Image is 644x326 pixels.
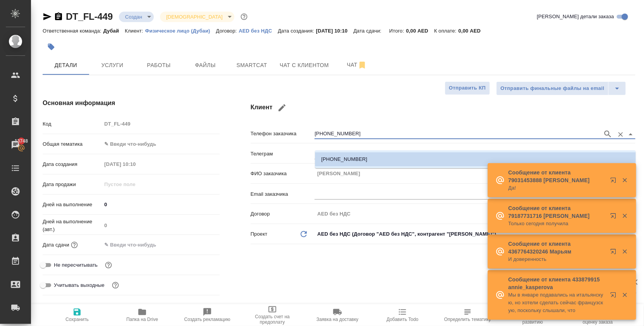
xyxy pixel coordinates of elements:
[239,28,278,34] p: AED без НДС
[239,27,278,34] a: AED без НДС
[43,241,69,249] p: Дата сдачи
[43,120,102,128] p: Код
[102,138,219,151] div: ✎ Введи что-нибудь
[102,179,169,190] input: Пустое поле
[606,172,624,191] button: Открыть в новой вкладке
[245,314,300,325] span: Создать счет на предоплату
[43,181,102,188] p: Дата продажи
[602,128,614,140] button: Поиск
[316,28,354,34] p: [DATE] 10:10
[94,60,131,70] span: Услуги
[103,260,114,270] button: Включи, если не хочешь, чтобы указанная дата сдачи изменилась после переставления заказа в 'Подтв...
[126,317,158,322] span: Папка на Drive
[2,135,29,155] a: 13748
[458,28,486,34] p: 0,00 AED
[251,150,315,158] p: Телеграм
[65,317,89,322] span: Сохранить
[445,81,490,95] button: Отправить КП
[370,304,435,326] button: Добавить Todo
[617,212,633,219] button: Закрыть
[47,60,84,70] span: Детали
[110,280,121,290] button: Выбери, если сб и вс нужно считать рабочими днями для выполнения заказа.
[184,317,231,322] span: Создать рекламацию
[508,184,605,192] p: Да!
[54,12,63,21] button: Скопировать ссылку
[625,129,636,140] button: Close
[43,140,102,148] p: Общая тематика
[278,28,316,34] p: Дата создания:
[615,129,626,140] button: Очистить
[119,12,154,22] div: Создан
[251,130,315,138] p: Телефон заказчика
[233,60,270,70] span: Smartcat
[617,292,633,298] button: Закрыть
[315,208,635,219] input: Пустое поле
[508,291,605,314] p: Мы в январе подавались на итальянскую, но хотели сделать сейчас французскую, поскольку слышали, что
[358,60,367,70] svg: Отписаться
[315,228,635,241] div: AED без НДС (Договор "AED без НДС", контрагент "[PERSON_NAME]")
[508,276,605,291] p: Сообщение от клиента 433879915 annie_kasperova
[321,155,367,163] p: [PHONE_NUMBER]
[406,28,434,34] p: 0,00 AED
[187,60,224,70] span: Файлы
[508,220,605,228] p: Только сегодня получила
[305,304,370,326] button: Заявка на доставку
[69,240,79,250] button: Если добавить услуги и заполнить их объемом, то дата рассчитается автоматически
[449,84,486,93] span: Отправить КП
[164,14,225,20] button: [DEMOGRAPHIC_DATA]
[102,239,169,250] input: ✎ Введи что-нибудь
[43,12,52,21] button: Скопировать ссылку для ЯМессенджера
[140,60,177,70] span: Работы
[102,159,169,170] input: Пустое поле
[43,201,102,209] p: Дней на выполнение
[251,190,315,198] p: Email заказчика
[338,60,375,70] span: Чат
[508,204,605,220] p: Сообщение от клиента 79187731716 [PERSON_NAME]
[508,255,605,263] p: И доверенность
[315,168,635,179] input: Пустое поле
[10,137,33,145] span: 13748
[606,287,624,306] button: Открыть в новой вкладке
[606,208,624,227] button: Открыть в новой вкладке
[444,317,491,322] span: Определить тематику
[66,11,113,22] a: DT_FL-449
[251,210,315,218] p: Договор
[239,12,249,22] button: Доп статусы указывают на важность/срочность заказа
[43,218,102,233] p: Дней на выполнение (авт.)
[280,60,329,70] span: Чат с клиентом
[160,12,234,22] div: Создан
[43,28,103,34] p: Ответственная команда:
[54,261,98,269] span: Не пересчитывать
[508,169,605,184] p: Сообщение от клиента 79031453888 [PERSON_NAME]
[240,304,305,326] button: Создать счет на предоплату
[102,199,219,210] input: ✎ Введи что-нибудь
[606,244,624,262] button: Открыть в новой вкладке
[123,14,145,20] button: Создан
[353,28,383,34] p: Дата сдачи:
[617,248,633,255] button: Закрыть
[251,98,635,117] h4: Клиент
[54,281,105,289] span: Учитывать выходные
[251,230,268,238] p: Проект
[317,317,358,322] span: Заявка на доставку
[102,220,219,231] input: Пустое поле
[435,304,500,326] button: Определить тематику
[110,304,175,326] button: Папка на Drive
[617,177,633,184] button: Закрыть
[496,81,609,95] button: Отправить финальные файлы на email
[43,98,220,108] h4: Основная информация
[125,28,145,34] p: Клиент:
[104,140,210,148] div: ✎ Введи что-нибудь
[103,28,125,34] p: Дубай
[501,84,604,93] span: Отправить финальные файлы на email
[496,81,626,95] div: split button
[145,27,216,34] a: Физическое лицо (Дубаи)
[145,28,216,34] p: Физическое лицо (Дубаи)
[508,240,605,255] p: Сообщение от клиента 4367764320246 Марьям
[43,160,102,168] p: Дата создания
[434,28,459,34] p: К оплате:
[251,170,315,178] p: ФИО заказчика
[389,28,406,34] p: Итого:
[175,304,240,326] button: Создать рекламацию
[216,28,239,34] p: Договор:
